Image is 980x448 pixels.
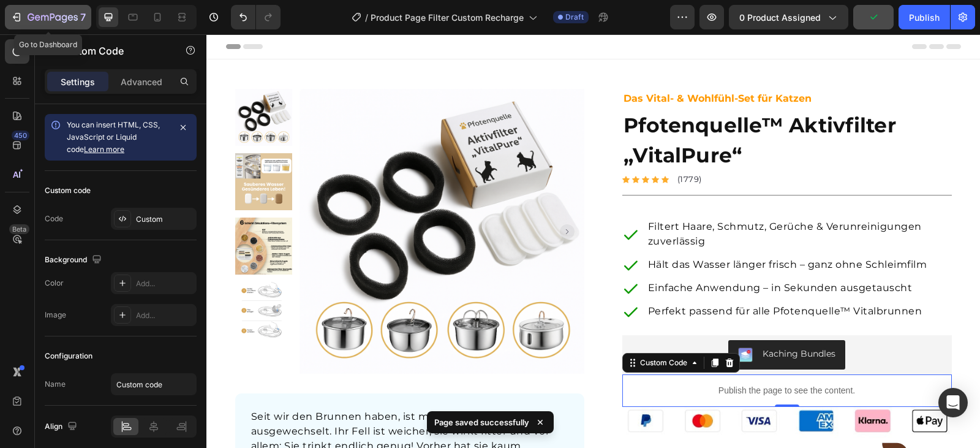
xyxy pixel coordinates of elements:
button: Publish [899,5,950,29]
a: Learn more [84,145,124,154]
p: Custom Code [59,44,164,58]
button: Carousel Next Arrow [353,190,368,205]
h1: Pfotenquelle™ Aktivfilter „VitalPure“ [416,75,745,138]
span: / [365,11,368,24]
p: Page saved successfully [434,416,529,428]
button: Kaching Bundles [522,306,639,335]
img: gempages_567733187413803941-583d5592-9e6b-4066-97a7-186d217e59e6.jpg [416,373,745,405]
span: You can insert HTML, CSS, JavaScript or Liquid code [67,120,160,154]
div: Beta [9,224,29,234]
p: Das Vital- & Wohlfühl-Set für Katzen [417,56,744,74]
p: Hält das Wasser länger frisch – ganz ohne Schleimfilm [442,223,744,238]
p: Einfache Anwendung – in Sekunden ausgetauscht [442,246,744,261]
span: 0 product assigned [739,11,821,24]
div: Name [45,379,66,390]
div: Open Intercom Messenger [938,388,968,417]
iframe: Design area [206,34,980,448]
div: Code [45,213,63,224]
div: Custom code [45,185,91,196]
span: Product Page Filter Custom Recharge [371,11,524,24]
div: Configuration [45,351,92,362]
div: Color [45,278,64,289]
p: (1779) [471,139,496,151]
button: 0 product assigned [729,5,848,29]
div: Custom Code [431,323,483,334]
div: Custom [136,214,194,225]
div: Background [45,252,104,268]
button: 7 [5,5,91,29]
div: Image [45,309,66,321]
p: Perfekt passend für alle Pfotenquelle™ Vitalbrunnen [442,270,744,284]
img: KachingBundles.png [532,313,546,328]
div: Align [45,419,80,435]
p: Filtert Haare, Schmutz, Gerüche & Verunreinigungen zuverlässig [442,185,744,215]
div: Add... [136,310,194,321]
div: Kaching Bundles [556,313,629,326]
div: Add... [136,278,194,289]
div: Publish [909,11,940,24]
div: 450 [12,131,29,140]
p: Settings [61,75,95,88]
p: Advanced [121,75,162,88]
p: Publish the page to see the content. [416,350,745,363]
span: Draft [565,12,584,23]
div: Undo/Redo [231,5,281,29]
p: 7 [80,10,86,25]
